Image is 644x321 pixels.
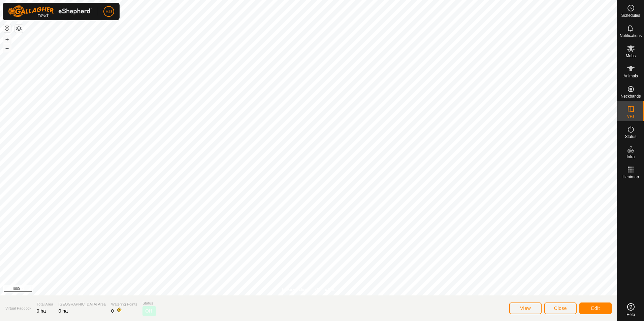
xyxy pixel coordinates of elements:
span: Status [625,135,636,139]
span: Close [554,306,567,311]
span: Edit [591,306,600,311]
span: Watering Points [111,301,137,307]
span: 0 ha [59,308,68,314]
span: Animals [623,74,638,78]
span: Heatmap [622,175,639,179]
button: + [3,35,11,43]
span: Mobs [626,54,636,58]
span: Off [145,308,152,315]
button: Close [544,302,577,314]
img: Gallagher Logo [8,5,92,17]
span: View [520,306,531,311]
button: Map Layers [15,25,23,33]
button: Reset Map [3,24,11,32]
span: 0 [111,308,114,314]
span: Neckbands [620,94,641,98]
button: – [3,44,11,52]
span: [GEOGRAPHIC_DATA] Area [59,301,106,307]
a: Contact Us [315,287,335,293]
span: 0 ha [37,308,46,314]
span: VPs [627,114,634,118]
span: Infra [626,155,635,159]
span: Virtual Paddock [5,306,31,311]
a: Help [617,300,644,319]
button: Edit [579,302,612,314]
span: BD [105,8,112,15]
span: Help [626,313,635,317]
span: Status [142,300,156,306]
span: Notifications [620,34,642,38]
span: Schedules [621,13,640,17]
span: Total Area [37,301,53,307]
a: Privacy Policy [282,287,307,293]
button: View [509,302,542,314]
